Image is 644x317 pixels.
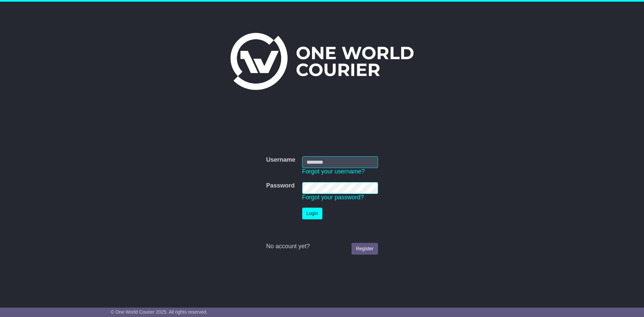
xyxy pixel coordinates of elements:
label: Password [266,182,294,190]
span: © One World Courier 2025. All rights reserved. [111,309,208,315]
a: Register [352,243,378,255]
a: Forgot your username? [302,168,365,175]
div: No account yet? [266,243,378,250]
button: Login [302,208,322,219]
a: Forgot your password? [302,194,364,201]
label: Username [266,156,295,164]
img: One World [230,33,414,90]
